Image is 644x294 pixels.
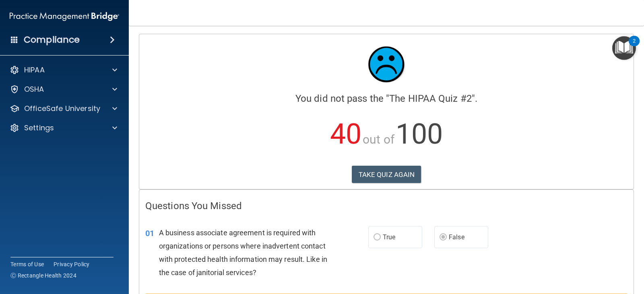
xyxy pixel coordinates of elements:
span: A business associate agreement is required with organizations or persons where inadvertent contac... [159,228,327,277]
p: OfficeSafe University [24,104,100,113]
img: PMB logo [10,8,119,25]
img: sad_face.ecc698e2.jpg [362,40,411,88]
a: OSHA [10,84,117,94]
input: True [374,234,381,241]
span: The HIPAA Quiz #2 [389,93,472,104]
button: TAKE QUIZ AGAIN [352,166,421,183]
span: 100 [396,117,443,150]
iframe: Drift Widget Chat Controller [604,242,634,273]
span: False [449,233,464,241]
span: 40 [330,117,361,150]
a: HIPAA [10,65,117,75]
h4: You did not pass the " ". [145,93,627,104]
h4: Compliance [24,34,80,45]
span: True [383,233,395,241]
input: False [440,234,447,241]
p: Settings [24,123,54,133]
span: Ⓒ Rectangle Health 2024 [10,271,76,280]
button: Open Resource Center, 2 new notifications [612,36,636,60]
div: 2 [633,41,636,51]
h4: Questions You Missed [145,201,627,211]
p: HIPAA [24,65,45,75]
a: Privacy Policy [54,260,90,268]
a: Terms of Use [10,260,44,268]
a: OfficeSafe University [10,104,117,113]
span: 01 [145,228,154,238]
a: Settings [10,123,117,133]
p: OSHA [24,84,44,94]
span: out of [363,132,394,146]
